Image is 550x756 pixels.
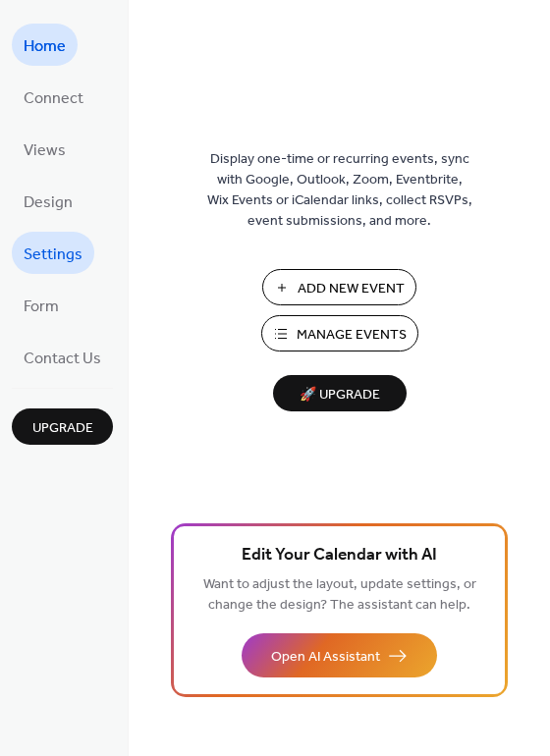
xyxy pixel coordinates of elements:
[271,647,380,668] span: Open AI Assistant
[262,269,416,305] button: Add New Event
[24,135,66,166] span: Views
[12,128,78,170] a: Views
[12,284,71,326] a: Form
[203,571,476,619] span: Want to adjust the layout, update settings, or change the design? The assistant can help.
[12,24,78,66] a: Home
[12,180,84,222] a: Design
[12,408,113,445] button: Upgrade
[24,188,73,218] span: Design
[298,279,405,299] span: Add New Event
[261,315,418,351] button: Manage Events
[297,325,407,346] span: Manage Events
[12,232,94,274] a: Settings
[24,344,101,374] span: Contact Us
[32,418,93,439] span: Upgrade
[207,149,472,232] span: Display one-time or recurring events, sync with Google, Outlook, Zoom, Eventbrite, Wix Events or ...
[24,83,83,114] span: Connect
[273,375,407,411] button: 🚀 Upgrade
[242,542,437,569] span: Edit Your Calendar with AI
[242,633,437,677] button: Open AI Assistant
[12,336,113,378] a: Contact Us
[24,31,66,62] span: Home
[24,240,82,270] span: Settings
[12,76,95,118] a: Connect
[285,382,395,408] span: 🚀 Upgrade
[24,292,59,322] span: Form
